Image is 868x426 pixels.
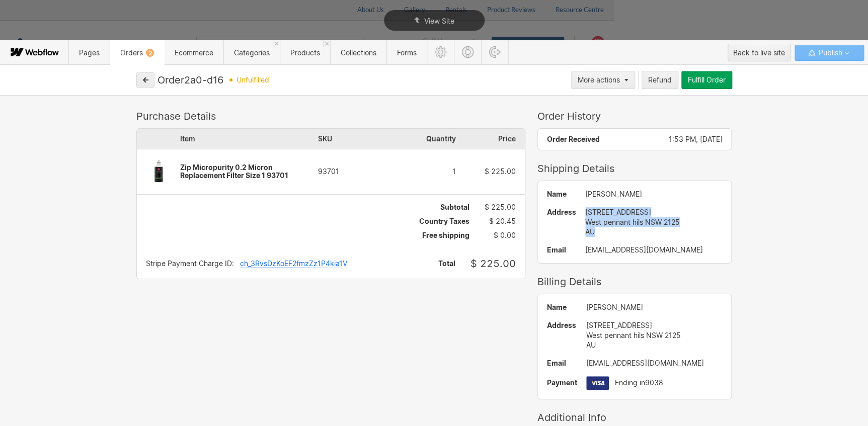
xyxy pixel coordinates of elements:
[547,359,577,367] span: Email
[440,203,469,211] span: Subtotal
[137,150,180,193] img: Zip Micropurity 0.2 Micron Replacement Filter Size 1 93701
[318,129,387,149] div: SKU
[537,276,732,288] div: Billing Details
[236,76,269,84] span: unfulfilled
[537,411,732,423] div: Additional Info
[733,45,785,60] div: Back to live site
[615,379,663,387] span: Ending in 9038
[175,48,213,57] span: Ecommerce
[240,260,347,268] div: ch_3RvsDzKoEF2fmzZz1P4kia1V
[341,48,376,57] span: Collections
[470,258,516,270] span: $ 225.00
[120,48,154,57] span: Orders
[419,217,469,225] span: Country Taxes
[4,24,31,34] span: Text us
[397,48,417,57] span: Forms
[547,135,600,143] span: Order Received
[387,129,456,149] div: Quantity
[537,162,732,175] div: Shipping Details
[273,40,280,47] a: Close 'Categories' tab
[146,260,234,268] div: Stripe Payment Charge ID:
[157,74,223,86] div: Order 2a0-d16
[79,48,100,57] span: Pages
[585,217,723,227] div: West pennant hils NSW 2125
[547,379,577,387] span: Payment
[290,48,320,57] span: Products
[180,129,318,149] div: Item
[547,303,577,311] span: Name
[494,231,516,239] span: $ 0.00
[688,76,726,84] div: Fulfill Order
[234,48,270,57] span: Categories
[578,76,620,84] div: More actions
[571,71,635,89] button: More actions
[816,45,842,60] span: Publish
[648,76,672,84] div: Refund
[585,227,723,237] div: AU
[642,71,678,89] button: Refund
[586,320,723,330] div: [STREET_ADDRESS]
[795,45,864,61] button: Publish
[387,167,456,176] div: 1
[136,110,525,122] div: Purchase Details
[586,330,723,340] div: West pennant hils NSW 2125
[547,246,576,254] span: Email
[547,190,576,198] span: Name
[586,303,723,311] div: [PERSON_NAME]
[537,110,732,122] div: Order History
[489,217,516,225] span: $ 20.45
[485,203,516,211] span: $ 225.00
[585,190,723,198] div: [PERSON_NAME]
[585,246,723,254] div: [EMAIL_ADDRESS][DOMAIN_NAME]
[485,167,516,176] span: $ 225.00
[146,49,154,57] div: 2
[586,340,723,350] div: AU
[424,17,454,25] span: View Site
[323,40,330,47] a: Close 'Products' tab
[422,231,469,239] span: Free shipping
[318,167,387,176] div: 93701
[585,207,723,217] div: [STREET_ADDRESS]
[547,320,577,330] span: Address
[456,129,525,149] div: Price
[547,207,576,217] span: Address
[728,44,791,61] button: Back to live site
[668,135,722,143] span: 1:53 PM, [DATE]
[681,71,732,89] button: Fulfill Order
[180,163,288,180] span: Zip Micropurity 0.2 Micron Replacement Filter Size 1 93701
[438,260,455,268] span: Total
[586,359,723,367] div: [EMAIL_ADDRESS][DOMAIN_NAME]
